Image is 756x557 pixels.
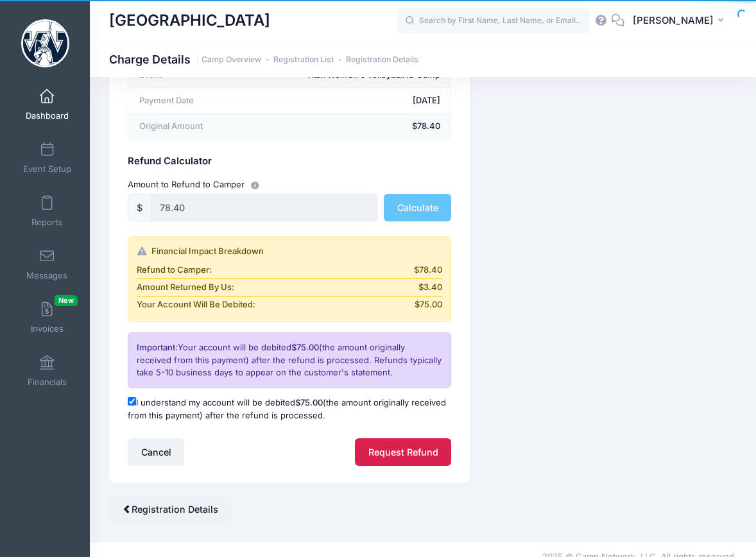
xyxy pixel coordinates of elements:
span: Financials [28,377,67,388]
a: Dashboard [17,82,78,127]
a: Registration Details [346,55,418,65]
span: New [55,295,78,306]
div: $ [128,194,151,221]
input: 0.00 [151,194,377,221]
span: Amount Returned By Us: [137,281,234,294]
button: Request Refund [355,438,451,466]
a: Reports [17,189,78,234]
span: $78.40 [414,264,442,277]
td: Payment Date [128,88,245,114]
h1: Charge Details [109,53,418,66]
a: Registration List [273,55,334,65]
span: Refund to Camper: [137,264,212,277]
div: Amount to Refund to Camper [122,178,458,191]
span: Dashboard [26,110,69,121]
span: Event Setup [23,164,71,175]
td: $78.40 [245,114,451,139]
span: $75.00 [415,298,442,311]
a: Event Setup [17,135,78,180]
input: Search by First Name, Last Name, or Email... [397,8,590,34]
a: Registration Details [109,495,231,523]
span: $75.00 [291,342,319,352]
h1: [GEOGRAPHIC_DATA] [109,6,270,36]
label: I understand my account will be debited (the amount originally received from this payment) after ... [128,397,451,422]
td: [DATE] [245,88,451,114]
button: [PERSON_NAME] [624,6,737,36]
div: Your account will be debited (the amount originally received from this payment) after the refund ... [128,332,451,388]
span: Important: [137,342,178,352]
input: I understand my account will be debited$75.00(the amount originally received from this payment) a... [128,397,136,406]
button: Cancel [128,438,184,466]
span: [PERSON_NAME] [633,13,714,28]
a: Camp Overview [202,55,261,65]
span: Messages [26,270,67,281]
a: Messages [17,242,78,287]
span: Invoices [31,323,64,334]
td: Original Amount [128,114,245,139]
div: Financial Impact Breakdown [137,245,442,258]
a: Financials [17,348,78,393]
h5: Refund Calculator [128,156,451,167]
span: $75.00 [295,397,323,407]
span: $3.40 [418,281,442,294]
a: InvoicesNew [17,295,78,340]
span: Reports [31,217,62,228]
span: Your Account Will Be Debited: [137,298,255,311]
img: Westminster College [21,19,69,67]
